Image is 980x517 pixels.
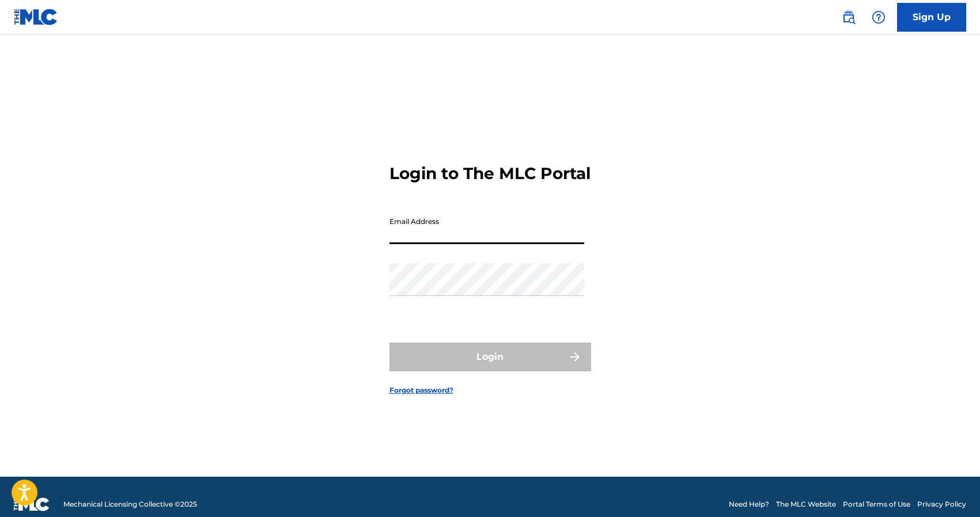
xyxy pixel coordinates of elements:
a: Sign Up [897,3,966,32]
a: Public Search [837,6,860,29]
a: Forgot password? [389,385,453,396]
img: search [842,10,856,24]
a: Privacy Policy [917,499,966,510]
h3: Login to The MLC Portal [389,164,591,184]
a: Portal Terms of Use [843,499,910,510]
a: The MLC Website [776,499,836,510]
div: Help [867,6,890,29]
a: Need Help? [729,499,769,510]
span: Mechanical Licensing Collective © 2025 [63,499,197,510]
img: MLC Logo [14,9,58,25]
img: logo [14,497,50,511]
img: help [872,10,886,24]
